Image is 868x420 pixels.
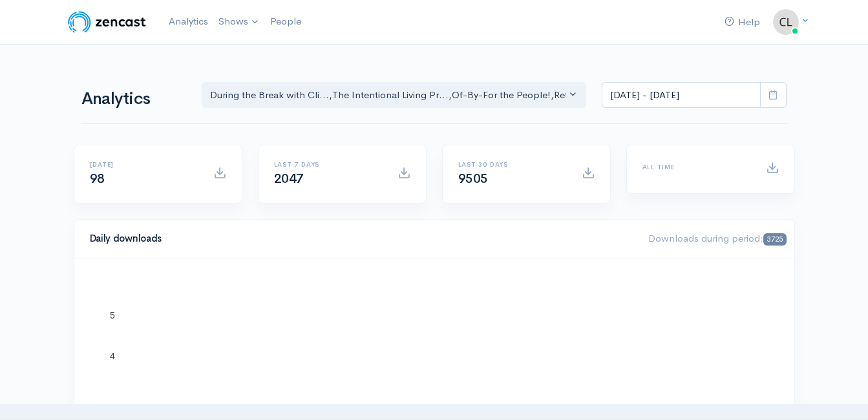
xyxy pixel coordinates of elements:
h4: Daily downloads [90,233,633,244]
span: 98 [90,171,105,187]
h6: [DATE] [90,161,198,168]
h6: Last 7 days [274,161,382,168]
span: 2047 [274,171,304,187]
button: During the Break with Cli..., The Intentional Living Pr..., Of-By-For the People!, Rethink - Rese... [202,82,587,109]
a: Help [719,8,765,36]
img: ... [773,9,799,35]
svg: A chart. [90,274,779,403]
text: 4 [110,351,115,361]
span: 3725 [763,233,786,246]
div: During the Break with Cli... , The Intentional Living Pr... , Of-By-For the People! , Rethink - R... [210,88,567,103]
h6: Last 30 days [458,161,566,168]
span: Downloads during period: [648,232,786,244]
text: 5 [110,310,115,320]
a: Shows [213,8,265,36]
a: People [265,8,306,36]
span: 9505 [458,171,488,187]
a: Analytics [164,8,213,36]
iframe: gist-messenger-bubble-iframe [824,376,855,407]
h1: Analytics [81,90,186,109]
img: ZenCast Logo [66,9,148,35]
input: analytics date range selector [602,82,761,109]
h6: All time [642,163,750,171]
